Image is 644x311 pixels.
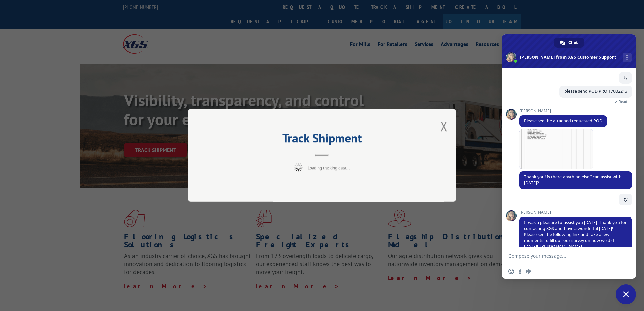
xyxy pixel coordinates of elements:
div: Close chat [616,284,636,304]
a: [URL][DOMAIN_NAME] [537,244,582,249]
span: [PERSON_NAME] [519,210,632,215]
button: Close modal [440,117,448,135]
h2: Track Shipment [221,133,423,146]
span: Insert an emoji [508,269,514,274]
span: Chat [568,38,578,48]
span: Send a file [517,269,523,274]
span: ty [624,196,627,202]
div: More channels [623,53,632,62]
span: Thank you! Is there anything else I can assist with [DATE]? [524,174,622,186]
span: Loading tracking data... [308,165,350,171]
textarea: Compose your message... [508,253,614,259]
img: xgs-loading [294,163,303,172]
span: [PERSON_NAME] [519,109,607,113]
span: ty [624,75,627,80]
span: Audio message [526,269,531,274]
div: Chat [554,38,584,48]
span: Please see the attached requested POD [524,118,602,124]
span: please send POD PRO 17602213 [564,88,627,94]
span: Read [619,99,627,104]
span: It was a pleasure to assist you [DATE]. Thank you for contacting XGS and have a wonderful [DATE]!... [524,220,627,249]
